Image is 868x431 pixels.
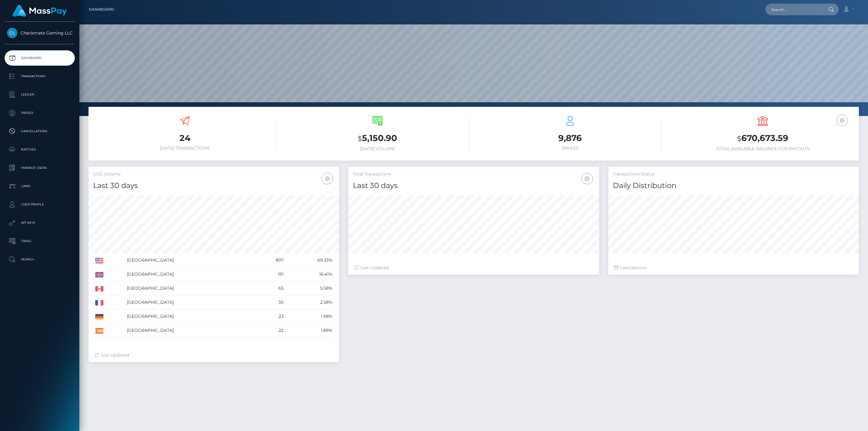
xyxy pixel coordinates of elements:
[478,146,662,151] h6: Payees
[286,146,469,151] h6: [DATE] Volume
[613,171,854,177] h5: Transactions Status
[7,218,72,227] p: API Keys
[5,142,75,157] a: Batches
[478,132,662,144] h3: 9,876
[286,324,335,338] td: 1.89%
[255,310,286,324] td: 23
[125,267,255,281] td: [GEOGRAPHIC_DATA]
[671,146,854,151] h6: Total Available Balance for Payouts
[7,182,72,191] p: Links
[7,53,72,63] p: Dashboard
[89,3,114,16] a: Dashboard
[5,50,75,66] a: Dashboard
[5,30,75,36] span: Checkmate Gaming LLC
[286,267,335,281] td: 16.41%
[255,295,286,310] td: 30
[95,328,103,334] img: ES.png
[5,197,75,212] a: User Profile
[125,281,255,295] td: [GEOGRAPHIC_DATA]
[13,5,67,17] img: MassPay Logo
[7,255,72,264] p: Search
[125,295,255,310] td: [GEOGRAPHIC_DATA]
[358,134,362,143] small: $
[255,324,286,338] td: 22
[5,234,75,249] a: Taxes
[93,132,277,144] h3: 24
[95,286,103,292] img: CA.png
[7,237,72,246] p: Taxes
[5,124,75,139] a: Cancellations
[7,90,72,99] p: Ledger
[7,200,72,209] p: User Profile
[5,160,75,176] a: Manage Users
[629,265,634,270] span: 24
[255,281,286,295] td: 65
[5,252,75,267] a: Search
[255,267,286,281] td: 191
[7,127,72,136] p: Cancellations
[765,4,823,15] input: Search...
[125,310,255,324] td: [GEOGRAPHIC_DATA]
[7,72,72,81] p: Transactions
[7,163,72,172] p: Manage Users
[5,69,75,84] a: Transactions
[354,265,593,271] div: Just Updated
[286,310,335,324] td: 1.98%
[7,145,72,154] p: Batches
[255,253,286,267] td: 807
[93,146,277,151] h6: [DATE] Transactions
[353,180,594,191] h4: Last 30 days
[5,105,75,121] a: Payees
[286,132,469,145] h3: 5,150.90
[95,352,333,358] div: Just Updated
[286,295,335,310] td: 2.58%
[5,179,75,194] a: Links
[93,171,335,177] h5: USD Volume
[286,253,335,267] td: 69.33%
[125,324,255,338] td: [GEOGRAPHIC_DATA]
[125,253,255,267] td: [GEOGRAPHIC_DATA]
[95,314,103,320] img: DE.png
[671,132,854,145] h3: 670,673.59
[95,300,103,306] img: FR.png
[95,272,103,277] img: GB.png
[95,258,103,263] img: US.png
[7,28,17,38] img: Checkmate Gaming LLC
[93,180,335,191] h4: Last 30 days
[737,134,741,143] small: $
[353,171,594,177] h5: Total Transactions
[614,265,853,271] div: Last hours
[7,108,72,118] p: Payees
[286,281,335,295] td: 5.58%
[613,180,854,191] h4: Daily Distribution
[5,215,75,230] a: API Keys
[5,87,75,102] a: Ledger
